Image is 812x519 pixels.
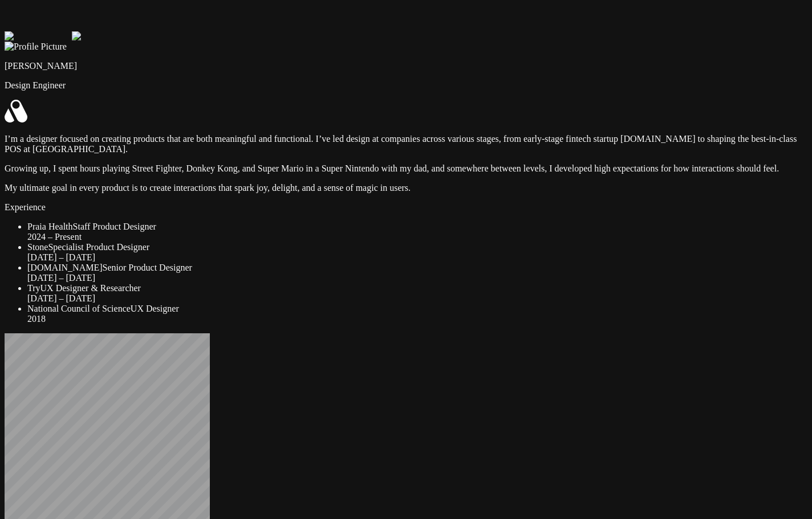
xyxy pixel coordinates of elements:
[27,252,807,263] div: [DATE] – [DATE]
[40,283,141,293] span: UX Designer & Researcher
[27,273,807,283] div: [DATE] – [DATE]
[5,61,807,71] p: [PERSON_NAME]
[27,242,48,252] span: Stone
[27,263,103,272] span: [DOMAIN_NAME]
[27,304,131,313] span: National Council of Science
[5,80,807,91] p: Design Engineer
[48,242,149,252] span: Specialist Product Designer
[5,134,807,154] p: I’m a designer focused on creating products that are both meaningful and functional. I’ve led des...
[103,263,192,272] span: Senior Product Designer
[27,314,807,324] div: 2018
[27,283,40,293] span: Try
[5,183,807,193] p: My ultimate goal in every product is to create interactions that spark joy, delight, and a sense ...
[27,293,807,304] div: [DATE] – [DATE]
[27,222,73,231] span: Praia Health
[131,304,179,313] span: UX Designer
[5,31,72,42] img: Profile example
[5,202,807,212] p: Experience
[5,164,807,174] p: Growing up, I spent hours playing Street Fighter, Donkey Kong, and Super Mario in a Super Nintend...
[72,31,139,42] img: Profile example
[73,222,156,231] span: Staff Product Designer
[5,42,67,52] img: Profile Picture
[27,232,807,242] div: 2024 – Present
